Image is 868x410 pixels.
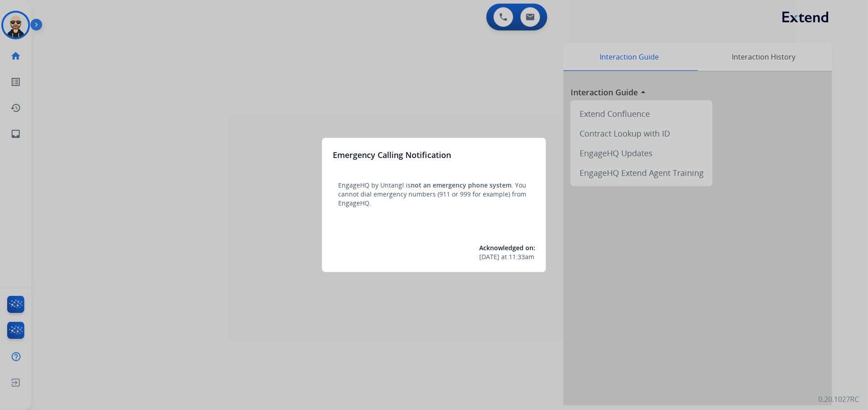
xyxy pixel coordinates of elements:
[479,252,499,261] span: [DATE]
[479,252,535,261] div: at
[411,181,511,189] span: not an emergency phone system
[479,243,535,252] span: Acknowledged on:
[818,394,859,405] p: 0.20.1027RC
[333,149,451,161] h3: Emergency Calling Notification
[509,252,534,261] span: 11:33am
[338,181,530,208] p: EngageHQ by Untangl is . You cannot dial emergency numbers (911 or 999 for example) from EngageHQ.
